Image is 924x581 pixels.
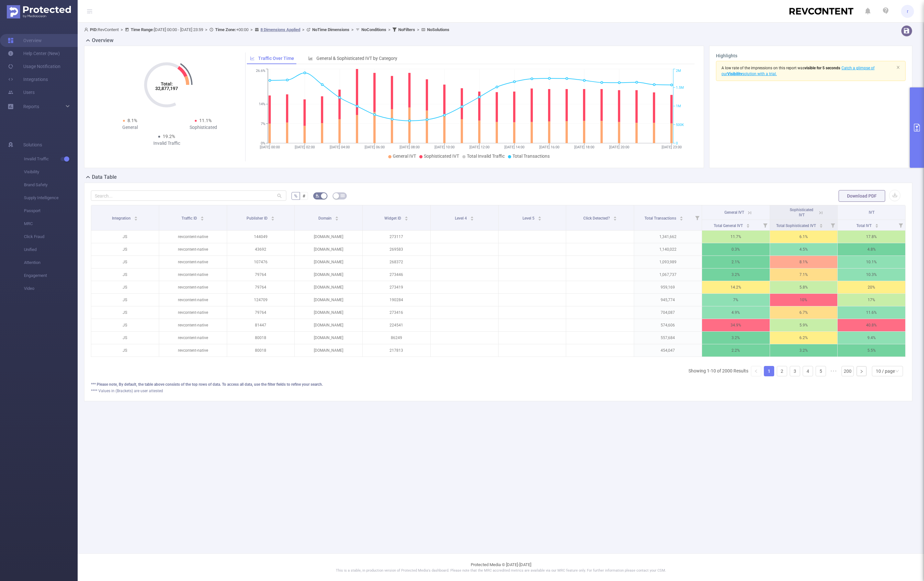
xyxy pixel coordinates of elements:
tspan: [DATE] 00:00 [260,145,280,149]
i: icon: caret-down [134,218,138,220]
i: icon: caret-up [405,215,408,217]
tspan: [DATE] 20:00 [609,145,629,149]
span: 19.2% [163,134,175,139]
span: A low rate of the impressions on this report [721,66,797,70]
p: 268372 [363,256,430,268]
tspan: [DATE] 08:00 [400,145,420,149]
p: JS [91,319,159,331]
a: Overview [8,34,42,47]
p: 190284 [363,294,430,306]
a: Integrations [8,73,48,86]
span: > [203,27,209,32]
p: 80018 [227,344,295,357]
span: Invalid Traffic [24,153,78,165]
b: No Time Dimensions [312,27,349,32]
span: Total Invalid Traffic [467,154,505,159]
p: 1,140,022 [634,243,702,256]
span: Visibility [24,165,78,178]
p: 2.2% [702,344,770,357]
i: icon: caret-up [470,215,474,217]
p: 1,341,662 [634,231,702,243]
span: Traffic ID [181,216,198,221]
span: Total Sophisticated IVT [776,223,817,228]
p: 2.1% [702,256,770,268]
p: 17.8% [838,231,905,243]
p: [DOMAIN_NAME] [295,281,362,293]
h2: Overview [92,37,114,44]
span: Total Transactions [512,154,550,159]
p: JS [91,344,159,357]
p: revcontent-native [159,294,227,306]
p: JS [91,256,159,268]
span: General IVT [393,154,416,159]
p: 20% [838,281,905,293]
p: 704,087 [634,306,702,319]
h3: Highlights [716,52,906,59]
p: [DOMAIN_NAME] [295,306,362,319]
div: Sort [613,215,617,219]
span: Traffic Over Time [258,56,294,61]
span: Supply Intelligence [24,191,78,204]
i: icon: caret-down [405,218,408,220]
b: No Solutions [427,27,449,32]
p: 6.2% [770,332,838,344]
button: icon: close [896,64,900,71]
i: icon: caret-up [746,223,750,225]
p: 6.1% [770,231,838,243]
span: Sophisticated IVT [424,154,459,159]
p: 273117 [363,231,430,243]
i: icon: caret-up [613,215,617,217]
i: icon: down [895,369,899,374]
i: icon: caret-down [538,218,542,220]
i: icon: close [896,65,900,69]
b: visible for 5 seconds [805,66,840,70]
span: Passport [24,204,78,217]
i: icon: caret-up [538,215,542,217]
i: icon: caret-up [335,215,339,217]
p: 10% [770,294,838,306]
div: *** Please note, By default, the table above consists of the top rows of data. To access all data... [91,382,906,387]
i: Filter menu [896,220,905,230]
span: > [349,27,356,32]
i: icon: caret-down [819,225,823,227]
p: 557,684 [634,332,702,344]
li: 1 [764,366,774,376]
span: Level 4 [455,216,468,221]
p: 79764 [227,268,295,281]
b: Time Zone: [215,27,236,32]
span: > [386,27,392,32]
span: > [248,27,255,32]
p: 11.7% [702,231,770,243]
span: > [300,27,306,32]
p: 273419 [363,281,430,293]
p: 273416 [363,306,430,319]
p: 5.5% [838,344,905,357]
p: revcontent-native [159,281,227,293]
span: Domain [318,216,333,221]
b: Visibility [727,72,742,76]
tspan: [DATE] 14:00 [504,145,524,149]
li: Previous Page [751,366,761,376]
b: PID: [90,27,98,32]
p: revcontent-native [159,344,227,357]
span: RevContent [DATE] 00:00 - [DATE] 23:59 +00:00 [84,27,449,32]
p: 40.8% [838,319,905,331]
p: JS [91,231,159,243]
p: 4.5% [770,243,838,256]
span: General & Sophisticated IVT by Category [316,56,397,61]
p: JS [91,243,159,256]
p: revcontent-native [159,231,227,243]
span: IVT [869,210,874,215]
p: 34.9% [702,319,770,331]
p: 17% [838,294,905,306]
span: Total IVT [856,223,873,228]
div: Sophisticated [167,124,240,131]
i: icon: right [860,370,863,373]
p: [DOMAIN_NAME] [295,231,362,243]
p: 86249 [363,332,430,344]
p: 3.2% [770,344,838,357]
div: Sort [538,215,542,219]
tspan: 1.5M [676,85,684,90]
span: Engagement [24,269,78,282]
i: icon: caret-up [271,215,275,217]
